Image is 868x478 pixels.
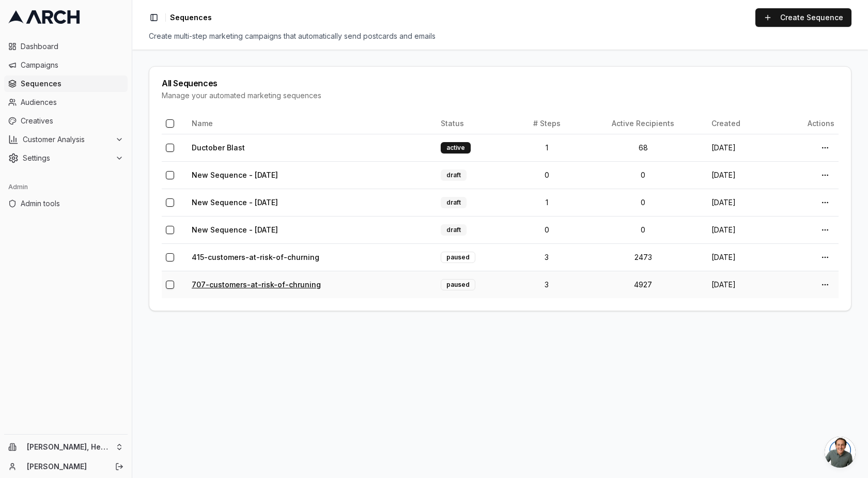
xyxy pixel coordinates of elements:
a: New Sequence - [DATE] [192,225,278,234]
span: Dashboard [21,41,123,52]
a: Create Sequence [755,8,851,27]
th: Created [707,113,775,134]
td: [DATE] [707,271,775,298]
a: Admin tools [4,195,128,212]
th: Actions [775,113,839,134]
td: [DATE] [707,161,775,189]
button: Settings [4,150,128,166]
td: 68 [579,134,707,161]
span: Customer Analysis [23,134,111,145]
div: Manage your automated marketing sequences [162,90,839,101]
div: draft [441,197,467,208]
td: 0 [515,216,579,243]
a: Ductober Blast [192,143,245,152]
a: New Sequence - [DATE] [192,198,278,207]
span: Campaigns [21,60,123,70]
td: [DATE] [707,189,775,216]
td: [DATE] [707,134,775,161]
div: paused [441,279,475,290]
th: # Steps [515,113,579,134]
th: Name [188,113,437,134]
td: 2473 [579,243,707,271]
span: Sequences [170,12,212,23]
td: 1 [515,189,579,216]
td: [DATE] [707,216,775,243]
td: [DATE] [707,243,775,271]
span: Settings [23,153,111,163]
td: 4927 [579,271,707,298]
div: draft [441,224,467,236]
span: [PERSON_NAME], Heating, Cooling and Drains [27,442,111,452]
th: Active Recipients [579,113,707,134]
span: Audiences [21,97,123,107]
button: Customer Analysis [4,131,128,148]
a: [PERSON_NAME] [27,461,104,472]
span: Sequences [21,79,123,89]
nav: breadcrumb [170,12,212,23]
td: 3 [515,271,579,298]
td: 3 [515,243,579,271]
a: Sequences [4,75,128,92]
td: 0 [579,216,707,243]
th: Status [437,113,514,134]
span: Creatives [21,116,123,126]
a: Dashboard [4,38,128,55]
a: 415-customers-at-risk-of-churning [192,253,319,261]
button: [PERSON_NAME], Heating, Cooling and Drains [4,439,128,455]
button: Log out [112,459,127,474]
td: 0 [579,161,707,189]
div: Open chat [825,437,856,468]
div: All Sequences [162,79,839,87]
a: New Sequence - [DATE] [192,171,278,179]
div: paused [441,252,475,263]
td: 0 [579,189,707,216]
a: Campaigns [4,57,128,73]
div: active [441,142,471,153]
td: 1 [515,134,579,161]
div: draft [441,169,467,181]
a: 707-customers-at-risk-of-chruning [192,280,321,289]
span: Admin tools [21,198,123,209]
a: Audiences [4,94,128,111]
a: Creatives [4,113,128,129]
div: Admin [4,179,128,195]
td: 0 [515,161,579,189]
div: Create multi-step marketing campaigns that automatically send postcards and emails [149,31,851,41]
